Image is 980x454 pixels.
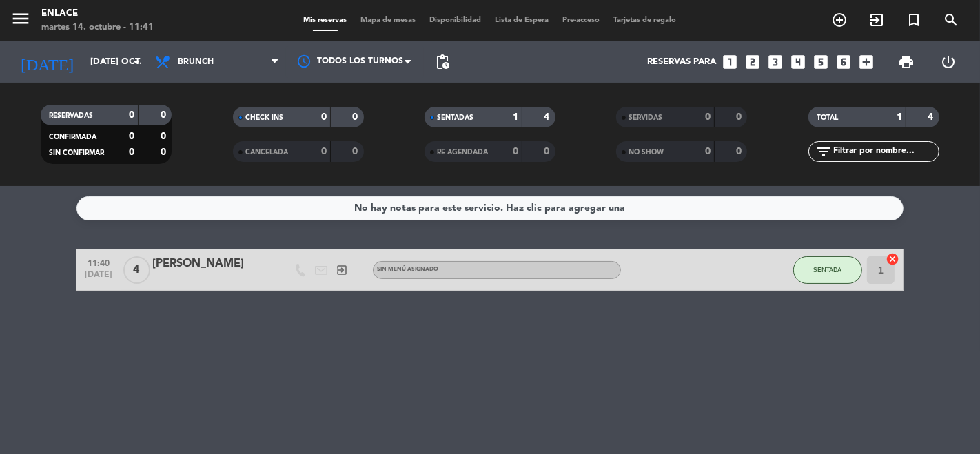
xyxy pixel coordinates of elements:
[928,41,970,83] div: LOG OUT
[354,17,423,24] span: Mapa de mesas
[812,53,830,71] i: looks_5
[41,21,154,34] div: martes 14. octubre - 11:41
[928,112,936,122] strong: 4
[789,53,807,71] i: looks_4
[817,114,838,121] span: TOTAL
[906,12,922,28] i: turned_in_not
[49,112,93,119] span: RESERVADAS
[489,17,556,24] span: Lista de Espera
[766,53,784,71] i: looks_3
[49,149,104,156] span: SIN CONFIRMAR
[321,112,327,122] strong: 0
[161,132,169,141] strong: 0
[556,17,607,24] span: Pre-acceso
[705,147,711,156] strong: 0
[355,200,626,216] div: No hay notas para este servicio. Haz clic para agregar una
[377,267,438,272] span: Sin menú asignado
[129,110,134,120] strong: 0
[423,17,489,24] span: Disponibilidad
[128,54,145,70] i: arrow_drop_down
[832,144,939,159] input: Filtrar por nombre...
[352,147,360,156] strong: 0
[898,54,915,70] span: print
[793,256,862,284] button: SENTADA
[152,255,269,273] div: [PERSON_NAME]
[123,256,150,284] span: 4
[81,270,116,286] span: [DATE]
[835,53,853,71] i: looks_6
[814,266,842,274] span: SENTADA
[705,112,711,122] strong: 0
[10,8,31,34] button: menu
[940,54,957,70] i: power_settings_new
[49,134,96,141] span: CONFIRMADA
[721,53,739,71] i: looks_one
[161,147,169,157] strong: 0
[321,147,327,156] strong: 0
[245,114,283,121] span: CHECK INS
[352,112,360,122] strong: 0
[434,54,451,70] span: pending_actions
[831,12,848,28] i: add_circle_outline
[544,147,553,156] strong: 0
[245,149,288,156] span: CANCELADA
[10,47,83,77] i: [DATE]
[437,114,473,121] span: SENTADAS
[161,110,169,120] strong: 0
[629,149,664,156] span: NO SHOW
[943,12,959,28] i: search
[129,147,134,157] strong: 0
[513,147,518,156] strong: 0
[544,112,553,122] strong: 4
[815,143,832,160] i: filter_list
[647,56,716,68] span: Reservas para
[744,53,762,71] i: looks_two
[41,7,154,21] div: Enlace
[437,149,488,156] span: RE AGENDADA
[81,254,116,270] span: 11:40
[897,112,902,122] strong: 1
[629,114,662,121] span: SERVIDAS
[178,57,214,67] span: Brunch
[513,112,518,122] strong: 1
[886,252,899,266] i: cancel
[129,132,134,141] strong: 0
[868,12,885,28] i: exit_to_app
[336,264,348,276] i: exit_to_app
[607,17,684,24] span: Tarjetas de regalo
[736,112,744,122] strong: 0
[297,17,354,24] span: Mis reservas
[736,147,744,156] strong: 0
[10,8,31,29] i: menu
[857,53,875,71] i: add_box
